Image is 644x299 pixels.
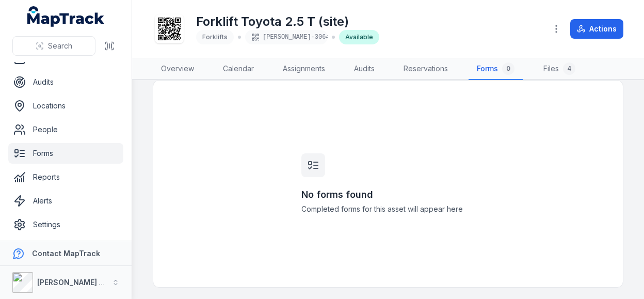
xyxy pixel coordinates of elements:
h1: Forklift Toyota 2.5 T (site) [196,13,379,30]
button: Search [12,36,95,56]
div: 0 [502,62,514,75]
strong: Contact MapTrack [32,249,100,258]
span: Completed forms for this asset will appear here [301,204,475,214]
button: Actions [570,19,623,39]
a: Forms0 [469,58,523,80]
h3: No forms found [301,187,475,202]
a: People [8,119,123,140]
div: 4 [563,62,575,75]
a: Settings [8,214,123,235]
a: Forms [8,143,123,164]
a: Alerts [8,191,123,211]
div: [PERSON_NAME]-3064 [245,30,328,44]
span: Search [48,41,72,51]
a: Calendar [215,58,262,80]
strong: [PERSON_NAME] Air [37,278,109,287]
a: Locations [8,96,123,116]
a: Reservations [395,58,456,80]
a: Overview [153,58,202,80]
a: Audits [8,72,123,92]
a: Assignments [275,58,333,80]
a: Audits [346,58,383,80]
a: Files4 [535,58,584,80]
a: MapTrack [27,6,105,27]
span: Forklifts [202,33,228,41]
div: Available [339,30,379,44]
a: Reports [8,167,123,187]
